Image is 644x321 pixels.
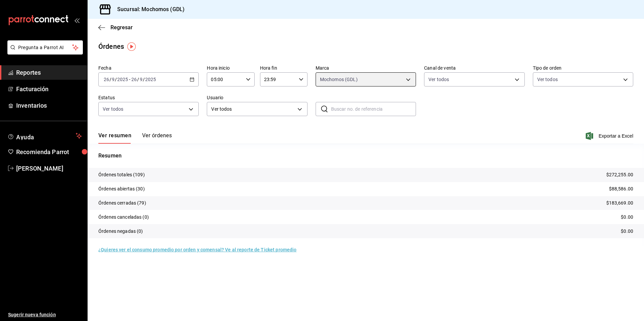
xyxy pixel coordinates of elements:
[98,66,199,70] label: Fecha
[112,5,185,13] h3: Sucursal: Mochomos (GDL)
[16,164,82,173] span: [PERSON_NAME]
[16,101,82,110] span: Inventarios
[142,132,172,144] button: Ver órdenes
[424,66,524,70] label: Canal de venta
[103,77,109,82] input: --
[16,132,73,140] span: Ayuda
[606,171,633,178] p: $272,255.00
[117,77,128,82] input: ----
[98,214,149,221] p: Órdenes canceladas (0)
[127,42,136,51] img: Tooltip marker
[587,132,633,140] button: Exportar a Excel
[5,49,83,56] a: Pregunta a Parrot AI
[115,77,117,82] span: /
[537,76,558,83] span: Ver todos
[131,77,137,82] input: --
[98,95,199,100] label: Estatus
[609,185,633,192] p: $88,586.00
[533,66,633,70] label: Tipo de orden
[98,24,133,31] button: Regresar
[111,77,115,82] input: --
[98,41,124,51] div: Órdenes
[98,132,172,144] div: navigation tabs
[110,24,133,31] span: Regresar
[98,171,145,178] p: Órdenes totales (109)
[621,214,633,221] p: $0.00
[137,77,139,82] span: /
[16,68,82,77] span: Reportes
[207,95,307,100] label: Usuario
[145,77,156,82] input: ----
[98,132,131,144] button: Ver resumen
[331,102,416,116] input: Buscar no. de referencia
[7,40,83,55] button: Pregunta a Parrot AI
[428,76,449,83] span: Ver todos
[320,76,358,83] span: Mochomos (GDL)
[621,228,633,235] p: $0.00
[98,228,143,235] p: Órdenes negadas (0)
[260,66,308,70] label: Hora fin
[109,77,111,82] span: /
[211,106,295,113] span: Ver todos
[98,247,296,252] a: ¿Quieres ver el consumo promedio por orden y comensal? Ve al reporte de Ticket promedio
[8,311,82,318] span: Sugerir nueva función
[98,152,633,160] p: Resumen
[74,17,79,23] button: open_drawer_menu
[103,106,123,112] span: Ver todos
[316,66,416,70] label: Marca
[16,84,82,94] span: Facturación
[207,66,254,70] label: Hora inicio
[16,147,82,156] span: Recomienda Parrot
[129,77,130,82] span: -
[98,200,146,207] p: Órdenes cerradas (79)
[18,44,72,51] span: Pregunta a Parrot AI
[606,200,633,207] p: $183,669.00
[139,77,143,82] input: --
[143,77,145,82] span: /
[98,185,145,192] p: Órdenes abiertas (30)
